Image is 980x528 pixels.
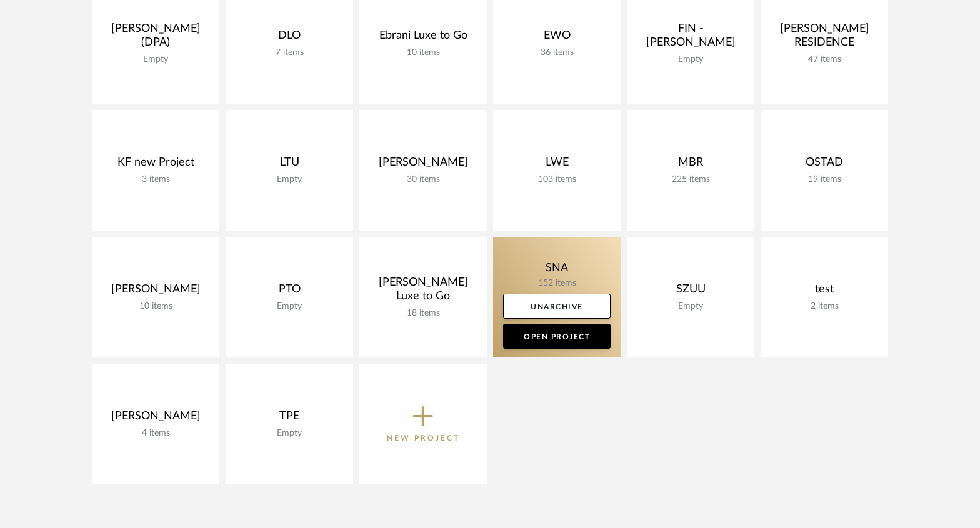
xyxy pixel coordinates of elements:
div: [PERSON_NAME] (DPA) [102,22,209,54]
div: PTO [236,282,343,301]
a: Unarchive [503,294,611,319]
div: 18 items [369,308,477,319]
div: Empty [236,174,343,185]
div: [PERSON_NAME] [102,409,209,428]
div: 7 items [236,47,343,58]
p: New Project [387,432,460,444]
div: 2 items [771,301,878,312]
div: Empty [236,301,343,312]
button: New Project [359,364,487,484]
div: 36 items [503,47,611,58]
div: LTU [236,156,343,174]
div: TPE [236,409,343,428]
div: OSTAD [771,156,878,174]
div: 47 items [771,54,878,65]
div: 10 items [369,47,477,58]
div: Ebrani Luxe to Go [369,29,477,47]
div: 103 items [503,174,611,185]
div: MBR [637,156,744,174]
div: [PERSON_NAME] Luxe to Go [369,276,477,308]
div: DLO [236,29,343,47]
div: [PERSON_NAME] RESIDENCE [771,22,878,54]
a: Open Project [503,324,611,349]
div: 225 items [637,174,744,185]
div: EWO [503,29,611,47]
div: FIN - [PERSON_NAME] [637,22,744,54]
div: 3 items [102,174,209,185]
div: 19 items [771,174,878,185]
div: Empty [102,54,209,65]
div: test [771,282,878,301]
div: 10 items [102,301,209,312]
div: Empty [236,428,343,439]
div: 30 items [369,174,477,185]
div: SZUU [637,282,744,301]
div: [PERSON_NAME] [369,156,477,174]
div: [PERSON_NAME] [102,282,209,301]
div: LWE [503,156,611,174]
div: 4 items [102,428,209,439]
div: Empty [637,301,744,312]
div: Empty [637,54,744,65]
div: KF new Project [102,156,209,174]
